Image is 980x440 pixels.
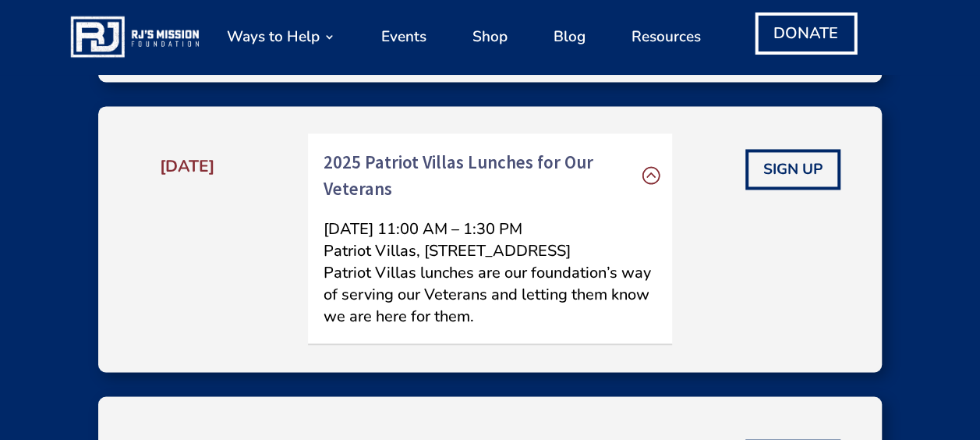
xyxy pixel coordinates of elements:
[554,7,586,66] a: Blog
[631,7,700,66] a: Resources
[324,218,657,328] p: [DATE] 11:00 AM – 1:30 PM Patriot Villas, [STREET_ADDRESS] Patriot Villas lunches are our foundat...
[381,7,426,66] a: Events
[745,149,840,190] a: SIGN UP
[755,12,857,55] a: DONATE
[160,155,214,177] strong: [DATE]
[324,149,657,203] h5: 2025 Patriot Villas Lunches for Our Veterans
[472,7,508,66] a: Shop
[227,7,335,66] a: Ways to Help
